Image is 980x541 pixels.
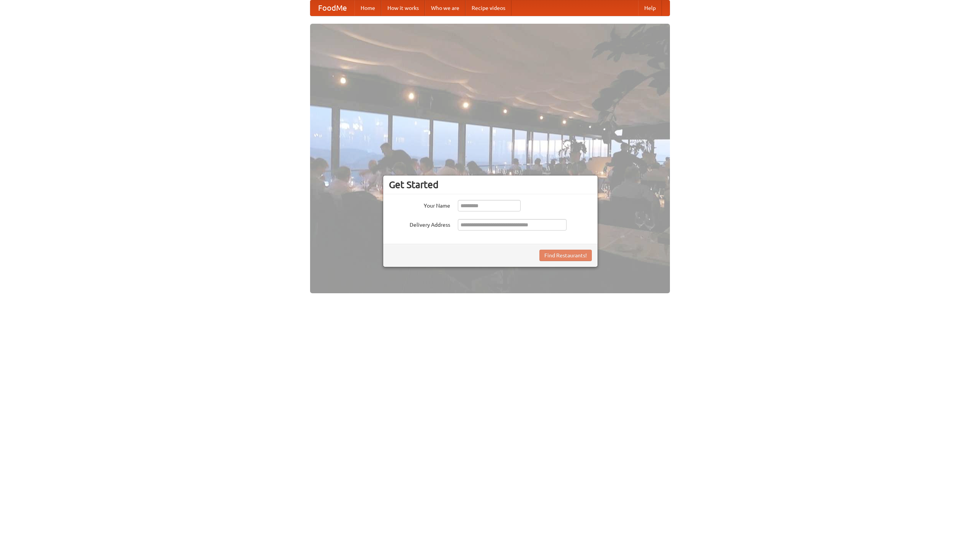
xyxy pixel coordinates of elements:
label: Your Name [389,200,450,210]
a: How it works [381,0,425,16]
a: Who we are [425,0,465,16]
a: Help [638,0,662,16]
label: Delivery Address [389,219,450,229]
a: FoodMe [310,0,354,16]
a: Home [354,0,381,16]
h3: Get Started [389,179,592,190]
a: Recipe videos [465,0,511,16]
button: Find Restaurants! [539,250,592,261]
